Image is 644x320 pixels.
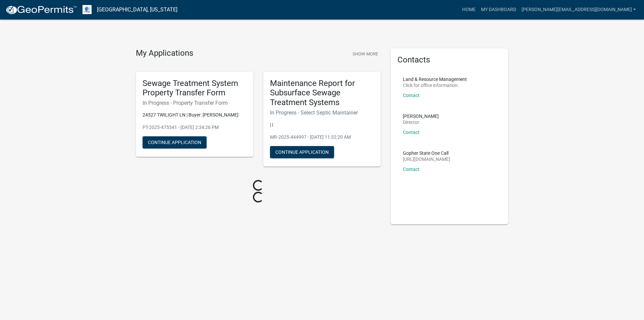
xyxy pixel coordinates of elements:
[397,55,501,65] h5: Contacts
[403,93,420,98] a: Contact
[403,114,439,119] p: [PERSON_NAME]
[270,79,374,107] h5: Maintenance Report for Subsurface Sewage Treatment Systems
[143,111,247,119] p: 24527 TWILIGHT LN | Buyer: [PERSON_NAME]
[403,130,420,135] a: Contact
[403,77,467,82] p: Land & Resource Management
[519,3,639,16] a: [PERSON_NAME][EMAIL_ADDRESS][DOMAIN_NAME]
[143,79,247,98] h5: Sewage Treatment System Property Transfer Form
[270,109,374,116] h6: In Progress - Select Septic Maintainer
[460,3,478,16] a: Home
[270,121,374,128] p: | |
[143,100,247,106] h6: In Progress - Property Transfer Form
[270,134,374,141] p: MR-2025-444997 - [DATE] 11:32:20 AM
[83,5,92,14] img: Otter Tail County, Minnesota
[136,48,193,58] h4: My Applications
[270,146,334,158] button: Continue Application
[143,136,207,148] button: Continue Application
[403,167,420,172] a: Contact
[403,120,439,125] p: Director
[478,3,519,16] a: My Dashboard
[403,151,450,155] p: Gopher State One Call
[143,124,247,131] p: PT-2025-475341 - [DATE] 2:34:26 PM
[403,157,450,162] p: [URL][DOMAIN_NAME]
[350,48,381,59] button: Show More
[97,4,177,15] a: [GEOGRAPHIC_DATA], [US_STATE]
[403,83,467,88] p: Click for office information:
